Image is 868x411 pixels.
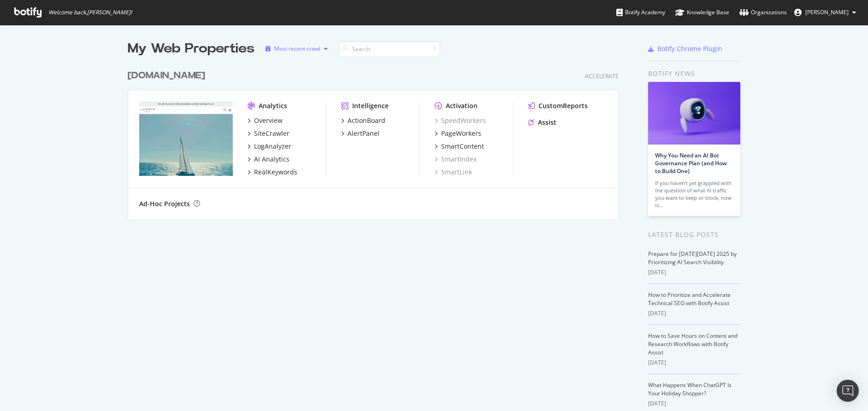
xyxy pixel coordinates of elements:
[648,399,741,408] div: [DATE]
[339,41,440,57] input: Search
[805,8,849,16] span: Anaëlle Dadar
[254,129,289,138] div: SiteCrawler
[128,40,254,58] div: My Web Properties
[787,5,863,20] button: [PERSON_NAME]
[248,129,289,138] a: SiteCrawler
[648,69,741,79] div: Botify news
[435,155,477,164] a: SmartIndex
[254,155,289,164] div: AI Analytics
[341,129,379,138] a: AlertPanel
[648,309,741,318] div: [DATE]
[352,101,389,110] div: Intelligence
[254,116,283,125] div: Overview
[248,116,283,125] a: Overview
[446,101,478,110] div: Activation
[538,101,588,110] div: CustomReports
[648,359,741,367] div: [DATE]
[648,291,731,307] a: How to Prioritize and Accelerate Technical SEO with Botify Assist
[648,332,738,356] a: How to Save Hours on Content and Research Workflows with Botify Assist
[648,82,740,145] img: Why You Need an AI Bot Governance Plan (and How to Build One)
[128,69,205,82] div: [DOMAIN_NAME]
[435,129,481,138] a: PageWorkers
[441,129,481,138] div: PageWorkers
[254,168,297,177] div: RealKeywords
[528,101,588,110] a: CustomReports
[538,118,556,127] div: Assist
[739,8,787,17] div: Organizations
[128,58,626,219] div: grid
[248,142,291,151] a: LogAnalyzer
[341,116,385,125] a: ActionBoard
[435,168,472,177] a: SmartLink
[837,380,859,402] div: Open Intercom Messenger
[248,168,297,177] a: RealKeywords
[648,44,722,53] a: Botify Chrome Plugin
[48,9,132,16] span: Welcome back, [PERSON_NAME] !
[274,46,320,52] div: Most recent crawl
[139,101,233,176] img: lucrin.com
[648,250,737,266] a: Prepare for [DATE][DATE] 2025 by Prioritizing AI Search Visibility
[616,8,665,17] div: Botify Academy
[441,142,484,151] div: SmartContent
[435,142,484,151] a: SmartContent
[259,101,287,110] div: Analytics
[648,381,732,397] a: What Happens When ChatGPT Is Your Holiday Shopper?
[348,116,385,125] div: ActionBoard
[655,179,733,209] div: If you haven’t yet grappled with the question of what AI traffic you want to keep or block, now is…
[585,72,619,80] div: Accelerate
[648,230,741,240] div: Latest Blog Posts
[348,129,379,138] div: AlertPanel
[648,268,741,277] div: [DATE]
[262,41,331,56] button: Most recent crawl
[254,142,291,151] div: LogAnalyzer
[528,118,556,127] a: Assist
[675,8,729,17] div: Knowledge Base
[655,151,727,175] a: Why You Need an AI Bot Governance Plan (and How to Build One)
[248,155,289,164] a: AI Analytics
[139,199,190,208] div: Ad-Hoc Projects
[435,116,486,125] a: SpeedWorkers
[657,44,722,53] div: Botify Chrome Plugin
[128,69,209,82] a: [DOMAIN_NAME]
